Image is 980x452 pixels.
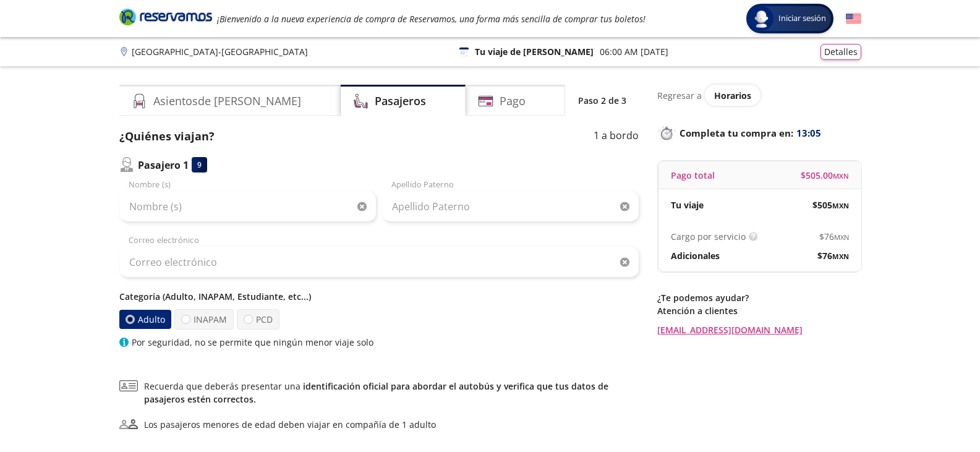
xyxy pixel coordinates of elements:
[132,45,308,58] p: [GEOGRAPHIC_DATA] - [GEOGRAPHIC_DATA]
[500,93,526,109] h4: Pago
[382,191,639,222] input: Apellido Paterno
[671,230,746,243] p: Cargo por servicio
[119,128,215,145] p: ¿Quiénes viajan?
[834,232,849,242] small: MXN
[119,290,639,303] p: Categoría (Adulto, INAPAM, Estudiante, etc...)
[174,309,234,330] label: INAPAM
[657,85,861,106] div: Regresar a ver horarios
[832,252,849,261] small: MXN
[153,93,301,109] h4: Asientos de [PERSON_NAME]
[819,230,849,243] span: $ 76
[657,124,861,142] p: Completa tu compra en :
[132,336,373,349] p: Por seguridad, no se permite que ningún menor viaje solo
[237,309,279,330] label: PCD
[796,126,821,140] span: 13:05
[138,158,189,173] p: Pasajero 1
[475,45,594,58] p: Tu viaje de [PERSON_NAME]
[600,45,668,58] p: 06:00 AM [DATE]
[217,13,646,25] em: ¡Bienvenido a la nueva experiencia de compra de Reservamos, una forma más sencilla de comprar tus...
[714,90,751,101] span: Horarios
[817,249,849,262] span: $ 76
[192,157,207,173] div: 9
[846,11,861,27] button: English
[671,169,715,182] p: Pago total
[657,304,861,317] p: Atención a clientes
[657,323,861,336] a: [EMAIL_ADDRESS][DOMAIN_NAME]
[820,44,861,60] button: Detalles
[671,198,704,211] p: Tu viaje
[144,380,608,405] a: identificación oficial para abordar el autobús y verifica que tus datos de pasajeros estén correc...
[657,89,702,102] p: Regresar a
[594,128,639,145] p: 1 a bordo
[773,12,831,25] span: Iniciar sesión
[657,291,861,304] p: ¿Te podemos ayudar?
[578,94,626,107] p: Paso 2 de 3
[119,7,212,26] i: Brand Logo
[832,201,849,210] small: MXN
[119,191,376,222] input: Nombre (s)
[812,198,849,211] span: $ 505
[119,7,212,30] a: Brand Logo
[144,380,639,406] span: Recuerda que deberás presentar una
[119,247,639,278] input: Correo electrónico
[671,249,720,262] p: Adicionales
[119,310,171,329] label: Adulto
[144,418,436,431] div: Los pasajeros menores de edad deben viajar en compañía de 1 adulto
[375,93,426,109] h4: Pasajeros
[833,171,849,181] small: MXN
[801,169,849,182] span: $ 505.00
